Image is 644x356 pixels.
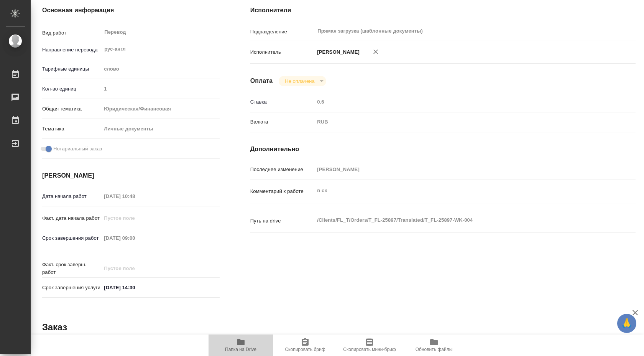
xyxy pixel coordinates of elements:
[250,76,273,86] h4: Оплата
[314,164,603,175] input: Пустое поле
[101,191,168,202] input: Пустое поле
[42,261,101,276] p: Факт. срок заверш. работ
[42,171,220,180] h4: [PERSON_NAME]
[314,96,603,107] input: Пустое поле
[314,184,603,197] textarea: в ск
[250,188,315,195] p: Комментарий к работе
[42,29,101,37] p: Вид работ
[273,335,337,356] button: Скопировать бриф
[337,335,402,356] button: Скопировать мини-бриф
[42,85,101,93] p: Кол-во единиц
[402,335,466,356] button: Обновить файлы
[101,63,219,76] div: слово
[101,213,168,224] input: Пустое поле
[42,46,101,54] p: Направление перевода
[285,347,325,352] span: Скопировать бриф
[343,347,396,352] span: Скопировать мини-бриф
[101,83,219,94] input: Пустое поле
[283,78,317,84] button: Не оплачена
[367,43,384,60] button: Удалить исполнителя
[250,48,315,56] p: Исполнитель
[101,263,168,274] input: Пустое поле
[250,6,636,15] h4: Исполнители
[42,65,101,73] p: Тарифные единицы
[101,102,219,115] div: Юридическая/Финансовая
[250,28,315,36] p: Подразделение
[250,118,315,126] p: Валюта
[101,282,168,293] input: ✎ Введи что-нибудь
[209,335,273,356] button: Папка на Drive
[53,145,102,153] span: Нотариальный заказ
[42,321,67,333] h2: Заказ
[250,98,315,106] p: Ставка
[279,76,326,86] div: Готов к работе
[416,347,453,352] span: Обновить файлы
[42,284,101,292] p: Срок завершения услуги
[250,166,315,173] p: Последнее изменение
[42,234,101,242] p: Срок завершения работ
[314,115,603,129] div: RUB
[617,314,636,333] button: 🙏
[42,214,101,222] p: Факт. дата начала работ
[101,122,219,135] div: Личные документы
[250,145,636,154] h4: Дополнительно
[101,232,168,244] input: Пустое поле
[314,214,603,227] textarea: /Clients/FL_T/Orders/T_FL-25897/Translated/T_FL-25897-WK-004
[620,315,633,331] span: 🙏
[42,125,101,133] p: Тематика
[225,347,256,352] span: Папка на Drive
[250,217,315,225] p: Путь на drive
[314,48,360,56] p: [PERSON_NAME]
[42,193,101,200] p: Дата начала работ
[42,6,220,15] h4: Основная информация
[42,105,101,113] p: Общая тематика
